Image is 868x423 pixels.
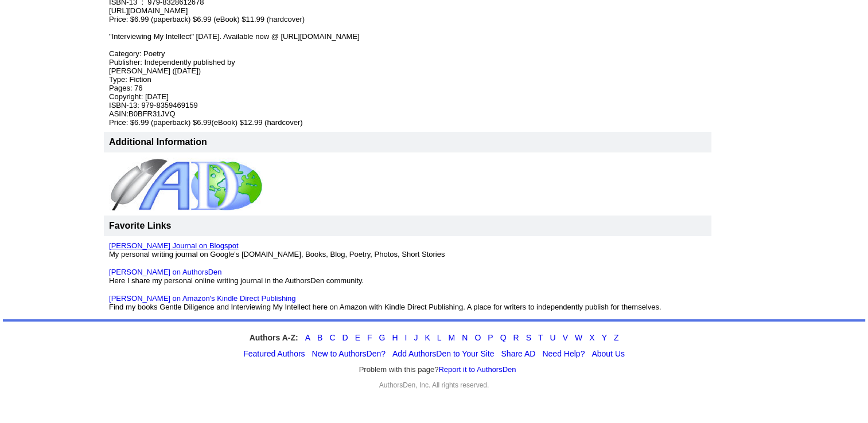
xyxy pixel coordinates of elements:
[342,333,348,342] a: D
[359,365,516,374] font: Problem with this page?
[250,333,298,342] strong: Authors A-Z:
[550,333,555,342] a: U
[513,333,519,342] a: R
[379,333,385,342] a: G
[602,333,607,342] a: Y
[474,333,481,342] a: O
[575,333,582,342] a: W
[501,349,535,358] a: Share AD
[392,349,494,358] a: Add AuthorsDen to Your Site
[462,333,468,342] a: N
[392,333,398,342] a: H
[591,349,625,358] a: About Us
[317,333,322,342] a: B
[305,333,310,342] a: A
[109,241,445,258] font: My personal writing journal on Google's [DOMAIN_NAME], Books, Blog, Poetry, Photos, Short Stories
[425,333,430,342] a: K
[109,294,295,303] a: [PERSON_NAME] on Amazon's Kindle Direct Publishing
[589,333,594,342] a: X
[243,349,305,358] a: Featured Authors
[500,333,507,342] a: Q
[538,333,543,342] a: T
[109,137,207,147] font: Additional Information
[404,333,407,342] a: I
[438,365,516,374] a: Report it to AuthorsDen
[542,349,585,358] a: Need Help?
[614,333,619,342] a: Z
[3,381,865,389] div: AuthorsDen, Inc. All rights reserved.
[563,333,568,342] a: V
[109,268,364,285] font: Here I share my personal online writing journal in the AuthorsDen community.
[109,294,661,311] font: Find my books Gentle Diligence and Interviewing My Intellect here on Amazon with Kindle Direct Pu...
[414,333,418,342] a: J
[329,333,335,342] a: C
[355,333,360,342] a: E
[437,333,442,342] a: L
[449,333,456,342] a: M
[109,241,238,250] a: [PERSON_NAME] Journal on Blogspot
[367,333,372,342] a: F
[488,333,493,342] a: P
[526,333,531,342] a: S
[109,221,171,230] font: Favorite Links
[312,349,386,358] a: New to AuthorsDen?
[109,268,222,276] a: [PERSON_NAME] on AuthorsDen
[109,158,263,210] img: adlogo.jpg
